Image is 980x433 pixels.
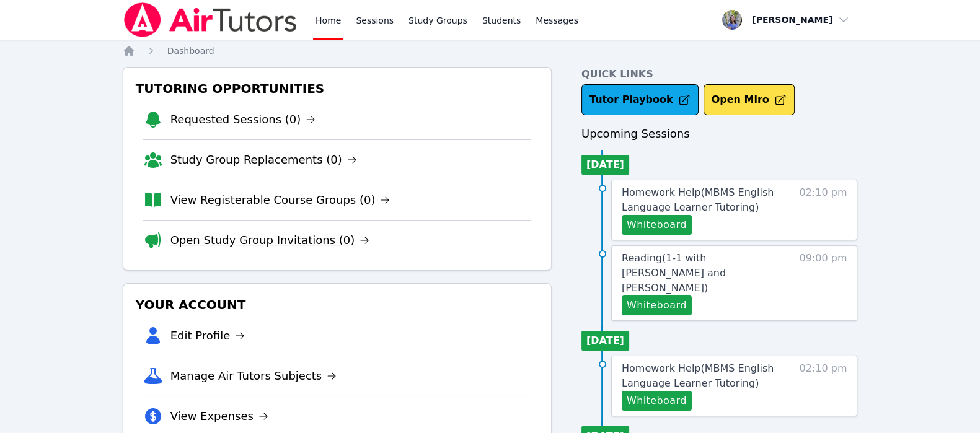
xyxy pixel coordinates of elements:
img: Air Tutors [123,2,298,37]
a: Requested Sessions (0) [170,111,316,128]
button: Whiteboard [622,215,692,235]
a: Dashboard [167,45,214,57]
button: Whiteboard [622,391,692,411]
button: Open Miro [704,84,795,115]
a: Study Group Replacements (0) [170,151,357,168]
a: Tutor Playbook [581,84,699,115]
h3: Your Account [133,294,541,316]
span: Messages [536,14,578,27]
span: 09:00 pm [799,251,847,315]
li: [DATE] [581,331,629,351]
h3: Tutoring Opportunities [133,77,541,100]
a: View Registerable Course Groups (0) [170,191,391,209]
span: 02:10 pm [799,185,847,235]
a: Reading(1-1 with [PERSON_NAME] and [PERSON_NAME]) [622,251,791,295]
a: Edit Profile [170,327,245,344]
span: Homework Help ( MBMS English Language Learner Tutoring ) [622,362,774,389]
a: Manage Air Tutors Subjects [170,367,337,385]
span: Reading ( 1-1 with [PERSON_NAME] and [PERSON_NAME] ) [622,252,726,294]
button: Whiteboard [622,295,692,315]
span: Dashboard [167,46,214,56]
a: Homework Help(MBMS English Language Learner Tutoring) [622,185,791,215]
nav: Breadcrumb [123,45,858,57]
h3: Upcoming Sessions [581,125,858,142]
a: Homework Help(MBMS English Language Learner Tutoring) [622,361,791,391]
span: 02:10 pm [799,361,847,411]
span: Homework Help ( MBMS English Language Learner Tutoring ) [622,186,774,213]
a: View Expenses [170,408,268,425]
h4: Quick Links [581,67,858,82]
li: [DATE] [581,155,629,175]
a: Open Study Group Invitations (0) [170,232,370,249]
